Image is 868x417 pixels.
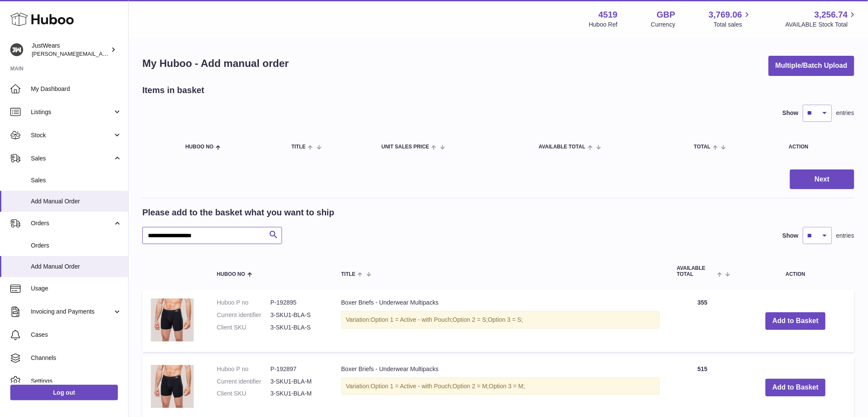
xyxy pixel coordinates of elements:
span: entries [836,109,854,117]
span: 3,256.74 [814,9,848,21]
dd: P-192897 [270,365,324,373]
button: Next [790,169,854,190]
span: Channels [31,354,122,362]
dt: Current identifier [217,311,270,319]
dt: Current identifier [217,378,270,386]
span: My Dashboard [31,85,122,93]
span: Option 1 = Active - with Pouch; [371,383,453,390]
div: JustWears [32,42,109,58]
span: Cases [31,331,122,339]
span: AVAILABLE Stock Total [785,21,858,29]
span: Huboo no [185,144,213,150]
div: Variation: [341,311,660,329]
dd: 3-SKU1-BLA-S [270,311,324,319]
span: Option 1 = Active - with Pouch; [371,316,453,323]
span: Title [341,272,355,277]
span: Huboo no [217,272,245,277]
span: Option 2 = M; [453,383,489,390]
span: Add Manual Order [31,197,122,205]
button: Add to Basket [766,379,826,396]
button: Add to Basket [766,312,826,330]
span: Listings [31,108,113,116]
h2: Items in basket [142,85,204,96]
span: AVAILABLE Total [677,266,715,277]
span: AVAILABLE Total [539,144,586,150]
span: entries [836,232,854,240]
span: Stock [31,131,113,139]
span: [PERSON_NAME][EMAIL_ADDRESS][DOMAIN_NAME] [32,50,172,57]
span: Total [694,144,711,150]
span: Orders [31,242,122,250]
span: Orders [31,219,113,227]
dt: Client SKU [217,323,270,332]
div: Action [789,144,846,150]
span: Total sales [714,21,752,29]
dt: Huboo P no [217,299,270,307]
label: Show [783,109,799,117]
span: Invoicing and Payments [31,308,113,316]
dt: Huboo P no [217,365,270,373]
span: Add Manual Order [31,263,122,271]
a: 3,256.74 AVAILABLE Stock Total [785,9,858,29]
a: 3,769.06 Total sales [709,9,752,29]
dd: P-192895 [270,299,324,307]
strong: 4519 [598,9,618,21]
img: Boxer Briefs - Underwear Multipacks [151,299,194,341]
div: Variation: [341,378,660,395]
div: Huboo Ref [589,21,618,29]
span: Option 3 = S; [488,316,523,323]
span: 3,769.06 [709,9,742,21]
img: josh@just-wears.com [10,43,23,56]
span: Option 2 = S; [453,316,488,323]
span: Unit Sales Price [381,144,429,150]
dt: Client SKU [217,390,270,398]
span: Option 3 = M; [489,383,525,390]
span: Sales [31,176,122,184]
button: Multiple/Batch Upload [769,56,854,76]
span: Title [291,144,306,150]
img: Boxer Briefs - Underwear Multipacks [151,365,194,408]
td: Boxer Briefs - Underwear Multipacks [333,290,668,352]
dd: 3-SKU1-BLA-S [270,323,324,332]
dd: 3-SKU1-BLA-M [270,378,324,386]
span: Settings [31,377,122,385]
td: 355 [668,290,737,352]
span: Sales [31,154,113,163]
span: Usage [31,284,122,293]
strong: GBP [657,9,675,21]
label: Show [783,232,799,240]
th: Action [737,257,854,285]
h2: Please add to the basket what you want to ship [142,207,334,218]
a: Log out [10,385,118,400]
dd: 3-SKU1-BLA-M [270,390,324,398]
div: Currency [651,21,676,29]
h1: My Huboo - Add manual order [142,57,289,70]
